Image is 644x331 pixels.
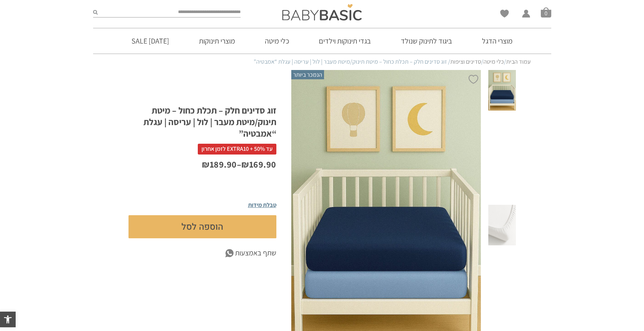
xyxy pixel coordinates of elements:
[390,28,463,54] a: ביגוד לתינוק שנולד
[500,10,509,20] span: Wishlist
[129,215,276,238] button: הוספה לסל
[291,70,324,79] span: הנמכר ביותר
[248,201,276,209] span: טבלת מידות
[450,58,481,66] a: סדינים וציפות
[541,7,551,17] span: סל קניות
[254,28,300,54] a: כלי מיטה
[188,28,246,54] a: מוצרי תינוקות
[282,4,362,20] img: Baby Basic בגדי תינוקות וילדים אונליין
[129,248,276,259] a: שתף באמצעות
[308,28,382,54] a: בגדי תינוקות וילדים
[129,158,276,171] p: –
[506,58,531,66] a: עמוד הבית
[235,248,276,259] span: שתף באמצעות
[114,58,531,66] nav: Breadcrumb
[202,158,210,170] span: ₪
[241,158,249,170] span: ₪
[541,7,551,17] a: סל קניות0
[500,10,509,17] a: Wishlist
[202,158,237,170] bdi: 189.90
[120,28,180,54] a: [DATE] SALE
[471,28,524,54] a: מוצרי הדגל
[198,144,276,154] span: עד 50% + EXTRA10 לזמן אחרון
[129,105,276,140] h1: זוג סדינים חלק – תכלת כחול – מיטת תינוק/מיטת מעבר | לול | עריסה | עגלת “אמבטיה”
[483,58,504,66] a: כלי מיטה
[241,158,276,170] bdi: 169.90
